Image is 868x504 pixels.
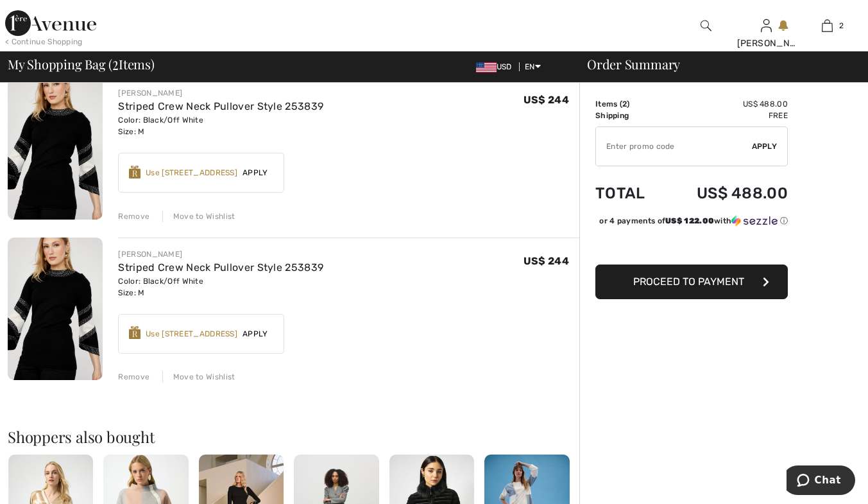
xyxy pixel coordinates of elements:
[701,18,711,33] img: search the website
[8,76,103,220] img: Striped Crew Neck Pullover Style 253839
[525,62,541,71] span: EN
[787,465,855,498] iframe: Opens a widget where you can chat to one of our agents
[663,110,788,121] td: Free
[5,10,96,36] img: 1ère Avenue
[118,211,149,222] div: Remove
[118,114,323,137] div: Color: Black/Off White Size: M
[118,248,323,260] div: [PERSON_NAME]
[162,371,235,383] div: Move to Wishlist
[595,215,788,231] div: or 4 payments ofUS$ 122.00withSezzle Click to learn more about Sezzle
[595,110,663,121] td: Shipping
[237,328,273,340] span: Apply
[146,328,237,340] div: Use [STREET_ADDRESS]
[633,275,744,288] span: Proceed to Payment
[839,20,844,31] span: 2
[599,215,788,227] div: or 4 payments of with
[476,62,517,71] span: USD
[129,166,140,178] img: Reward-Logo.svg
[118,100,323,112] a: Striped Crew Neck Pullover Style 253839
[162,211,235,222] div: Move to Wishlist
[761,18,772,33] img: My Info
[572,58,860,71] div: Order Summary
[8,238,103,381] img: Striped Crew Neck Pullover Style 253839
[118,87,323,99] div: [PERSON_NAME]
[129,326,140,339] img: Reward-Logo.svg
[665,216,714,225] span: US$ 122.00
[663,98,788,110] td: US$ 488.00
[118,275,323,299] div: Color: Black/Off White Size: M
[112,55,119,71] span: 2
[761,19,772,31] a: Sign In
[118,261,323,274] a: Striped Crew Neck Pullover Style 253839
[523,255,569,267] span: US$ 244
[595,265,788,299] button: Proceed to Payment
[8,429,579,444] h2: Shoppers also bought
[663,171,788,215] td: US$ 488.00
[5,36,83,48] div: < Continue Shopping
[595,98,663,110] td: Items ( )
[622,100,627,109] span: 2
[731,215,778,227] img: Sezzle
[146,167,237,178] div: Use [STREET_ADDRESS]
[595,171,663,215] td: Total
[596,127,752,166] input: Promo code
[752,141,778,152] span: Apply
[476,62,497,73] img: US Dollar
[822,18,833,33] img: My Bag
[237,167,273,178] span: Apply
[8,58,155,71] span: My Shopping Bag ( Items)
[523,94,569,106] span: US$ 244
[737,37,797,50] div: [PERSON_NAME]
[118,371,149,383] div: Remove
[595,231,788,260] iframe: PayPal-paypal
[797,18,857,33] a: 2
